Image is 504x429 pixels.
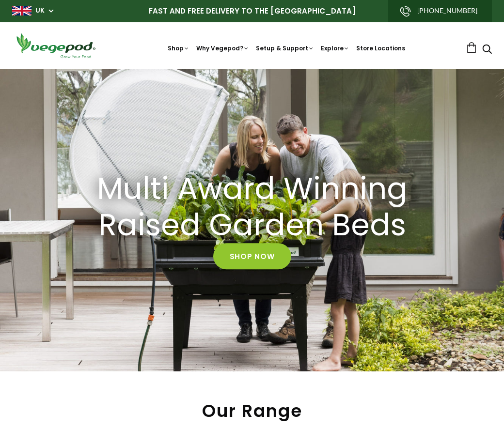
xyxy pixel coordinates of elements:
img: gb_large.png [12,6,31,15]
a: Search [482,45,492,55]
img: Vegepod [12,32,99,60]
a: Why Vegepod? [196,44,249,52]
a: Explore [321,44,349,52]
a: Setup & Support [256,44,314,52]
a: UK [35,6,45,15]
a: Shop Now [213,244,291,270]
h2: Our Range [12,400,492,421]
a: Shop [168,44,189,52]
a: Store Locations [356,44,405,52]
a: Multi Award Winning Raised Garden Beds [50,171,454,244]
